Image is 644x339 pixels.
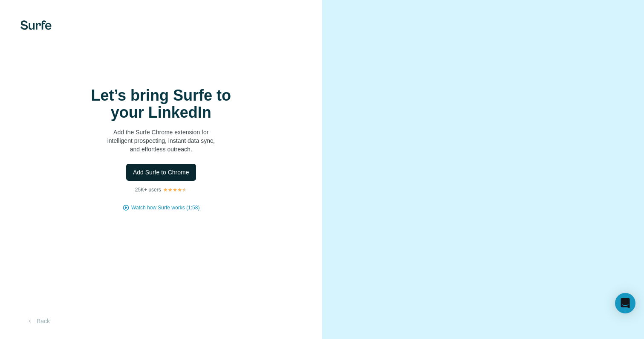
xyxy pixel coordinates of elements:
[615,293,635,313] div: Open Intercom Messenger
[126,164,196,181] button: Add Surfe to Chrome
[133,168,189,177] span: Add Surfe to Chrome
[76,128,246,154] p: Add the Surfe Chrome extension for intelligent prospecting, instant data sync, and effortless out...
[76,87,246,121] h1: Let’s bring Surfe to your LinkedIn
[20,313,56,329] button: Back
[163,187,187,192] img: Rating Stars
[131,204,199,212] button: Watch how Surfe works (1:58)
[135,186,161,194] p: 25K+ users
[20,20,52,30] img: Surfe's logo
